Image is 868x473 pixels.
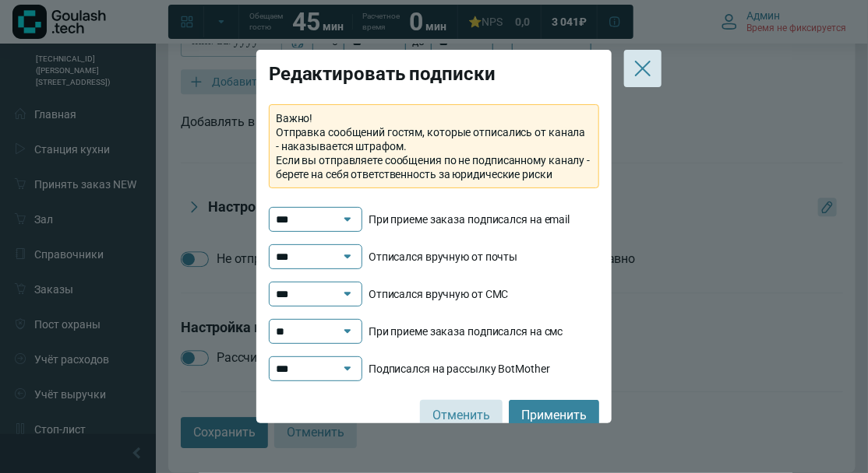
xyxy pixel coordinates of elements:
[509,400,599,431] button: Применить
[269,282,599,307] li: Отписался вручную от СМС
[269,356,599,381] li: Подписался на рассылку BotMother
[420,400,503,431] button: Отменить
[276,111,592,181] span: Важно! Отправка сообщений гостям, которые отписались от канала - наказывается штрафом. Если вы от...
[521,407,587,424] span: Применить
[269,62,599,86] h4: Редактировать подписки
[269,244,599,269] li: Отписался вручную от почты
[269,207,599,232] li: При приеме заказа подписался на email
[269,319,599,344] li: При приеме заказа подписался на смс
[432,407,490,424] span: Отменить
